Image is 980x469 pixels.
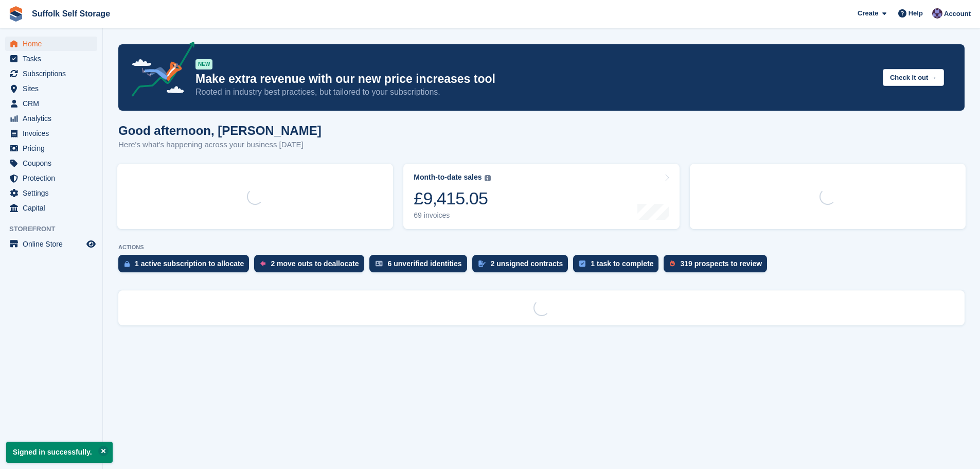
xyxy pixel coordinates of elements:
[403,164,679,229] a: Month-to-date sales £9,415.05 69 invoices
[908,8,923,19] span: Help
[195,86,875,98] p: Rooted in industry best practices, but tailored to your subscriptions.
[23,81,84,96] span: Sites
[5,156,97,170] a: menu
[485,175,491,181] img: icon-info-grey-7440780725fd019a000dd9b08b2336e03edf1995a4989e88bcd33f0948082b44.svg
[5,126,97,141] a: menu
[23,37,84,51] span: Home
[123,42,195,100] img: price-adjustments-announcement-icon-8257ccfd72463d97f412b2fc003d46551f7dbcb40ab6d574587a9cd5c0d94...
[932,8,942,19] img: Toby
[195,59,212,70] div: NEW
[472,255,574,277] a: 2 unsigned contracts
[271,259,359,268] div: 2 move outs to deallocate
[23,96,84,111] span: CRM
[135,259,244,268] div: 1 active subscription to allocate
[680,259,762,268] div: 319 prospects to review
[28,5,114,22] a: Suffolk Self Storage
[670,260,675,267] img: prospect-51fa495bee0391a8d652442698ab0144808aea92771e9ea1ae160a38d050c398.svg
[6,442,113,463] p: Signed in successfully.
[664,255,772,277] a: 319 prospects to review
[5,111,97,126] a: menu
[573,255,664,277] a: 1 task to complete
[5,186,97,200] a: menu
[254,255,369,277] a: 2 move outs to deallocate
[118,124,322,137] h1: Good afternoon, [PERSON_NAME]
[5,141,97,155] a: menu
[478,260,486,267] img: contract_signature_icon-13c848040528278c33f63329250d36e43548de30e8caae1d1a13099fd9432cc5.svg
[944,9,971,19] span: Account
[23,186,84,200] span: Settings
[376,260,383,267] img: verify_identity-adf6edd0f0f0b5bbfe63781bf79b02c33cf7c696d77639b501bdc392416b5a36.svg
[23,51,84,66] span: Tasks
[118,255,254,277] a: 1 active subscription to allocate
[369,255,472,277] a: 6 unverified identities
[5,81,97,96] a: menu
[591,259,653,268] div: 1 task to complete
[491,259,563,268] div: 2 unsigned contracts
[388,259,462,268] div: 6 unverified identities
[85,238,97,250] a: Preview store
[414,188,490,209] div: £9,415.05
[5,51,97,66] a: menu
[23,171,84,185] span: Protection
[5,96,97,111] a: menu
[118,139,322,151] p: Here's what's happening across your business [DATE]
[5,237,97,251] a: menu
[23,111,84,126] span: Analytics
[858,8,878,19] span: Create
[23,141,84,155] span: Pricing
[579,260,585,267] img: task-75834270c22a3079a89374b754ae025e5fb1db73e45f91037f5363f120a921f8.svg
[8,6,24,22] img: stora-icon-8386f47178a22dfd0bd8f6a31ec36ba5ce8667c1dd55bd0f319d3a0aa187defe.svg
[5,201,97,215] a: menu
[414,173,482,182] div: Month-to-date sales
[5,171,97,185] a: menu
[5,66,97,81] a: menu
[23,237,84,251] span: Online Store
[23,126,84,141] span: Invoices
[9,224,102,234] span: Storefront
[23,156,84,170] span: Coupons
[5,37,97,51] a: menu
[883,69,944,86] button: Check it out →
[118,244,965,251] p: ACTIONS
[195,72,875,86] p: Make extra revenue with our new price increases tool
[23,201,84,215] span: Capital
[23,66,84,81] span: Subscriptions
[260,260,265,267] img: move_outs_to_deallocate_icon-f764333ba52eb49d3ac5e1228854f67142a1ed5810a6f6cc68b1a99e826820c5.svg
[414,211,490,220] div: 69 invoices
[124,260,130,267] img: active_subscription_to_allocate_icon-d502201f5373d7db506a760aba3b589e785aa758c864c3986d89f69b8ff3...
